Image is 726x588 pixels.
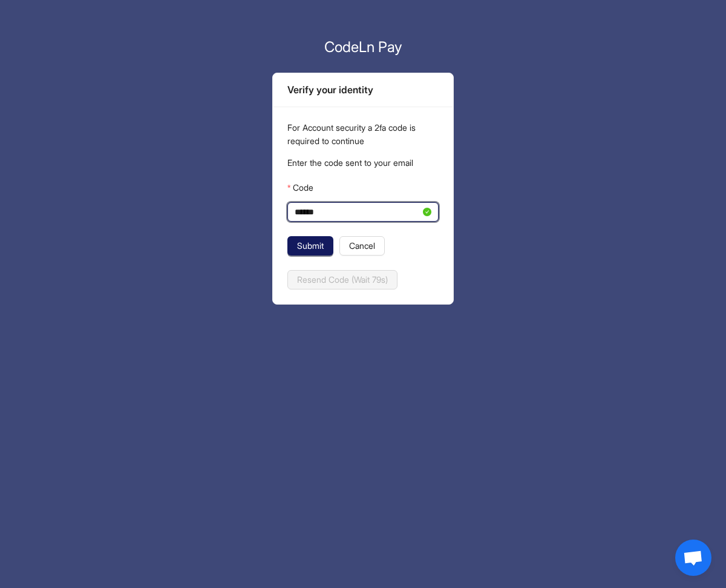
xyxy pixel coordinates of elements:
span: Resend Code (Wait 79s) [297,273,388,286]
input: Code [295,205,420,219]
span: Cancel [349,239,375,253]
div: Verify your identity [287,82,439,97]
p: CodeLn Pay [272,36,454,58]
div: Open chat [675,540,711,576]
label: Code [287,178,313,197]
p: For Account security a 2fa code is required to continue [287,121,439,148]
button: Cancel [339,236,385,256]
p: Enter the code sent to your email [287,156,439,170]
span: Submit [297,239,324,253]
button: Resend Code (Wait 79s) [287,270,397,289]
button: Submit [287,236,333,256]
